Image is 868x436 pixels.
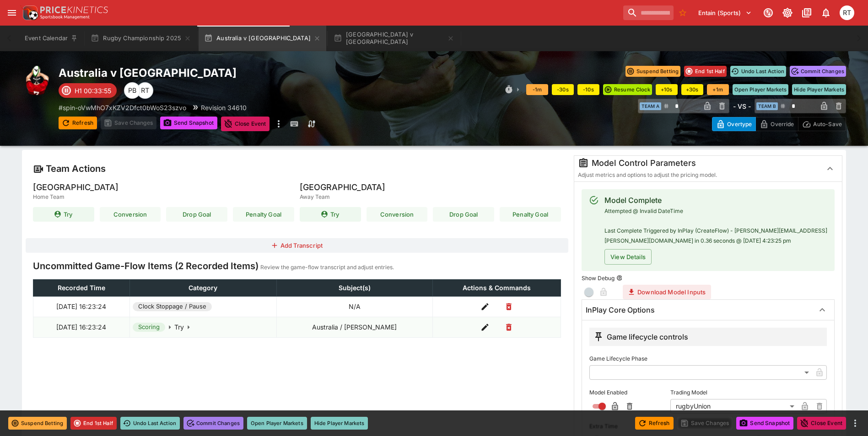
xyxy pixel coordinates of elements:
td: Australia / [PERSON_NAME] [276,317,433,337]
div: Start From [712,117,846,131]
button: Connected to PK [760,5,776,21]
button: Commit Changes [183,417,243,430]
h2: Copy To Clipboard [59,66,453,80]
h6: InPlay Core Options [586,305,655,315]
label: Model Enabled [589,385,665,399]
button: Refresh [59,117,97,129]
button: -1m [526,84,548,95]
p: Copy To Clipboard [59,103,186,112]
th: Subject(s) [276,279,433,296]
h4: Uncommitted Game-Flow Items (2 Recorded Items) [33,260,259,272]
p: Override [771,119,794,129]
button: open drawer [4,5,20,21]
img: PriceKinetics [40,6,108,13]
button: +30s [681,84,703,95]
svg: Clock Controls [504,85,513,94]
button: Add Transcript [26,238,568,253]
button: Australia v [GEOGRAPHIC_DATA] [199,26,326,51]
button: Rugby Championship 2025 [85,26,197,51]
button: End 1st Half [684,66,727,77]
img: PriceKinetics Logo [20,4,38,22]
button: Close Event [797,417,846,430]
button: Override [755,117,798,131]
span: Home Team [33,192,119,202]
button: Overtype [712,117,756,131]
button: Send Snapshot [736,417,793,430]
button: Penalty Goal [500,207,561,222]
button: Try [33,207,94,222]
button: Conversion [367,207,428,222]
button: Notifications [818,5,834,21]
h4: Team Actions [46,163,106,175]
button: Suspend Betting [8,417,67,430]
div: Richard Tatton [840,5,854,20]
p: Revision 34610 [201,103,247,112]
th: Recorded Time [33,279,130,296]
button: Hide Player Markets [792,84,846,95]
div: rugbyUnion [670,399,798,414]
button: No Bookmarks [675,5,690,20]
p: Try [174,322,184,332]
button: Auto-Save [798,117,846,131]
div: Richard Tatton [137,82,153,99]
div: Peter Bishop [124,82,140,99]
button: Refresh [635,417,674,430]
button: Toggle light/dark mode [779,5,796,21]
label: Game Lifecycle Phase [589,351,827,365]
p: Auto-Save [813,119,842,129]
div: Game lifecycle controls [593,331,688,342]
button: View Details [604,249,652,265]
span: Adjust metrics and options to adjust the pricing model. [578,171,717,178]
span: Team B [756,102,778,110]
button: more [850,418,861,429]
td: [DATE] 16:23:24 [33,296,130,317]
button: Resume Clock [603,84,652,95]
button: Commit Changes [790,66,846,77]
button: Event Calendar [19,26,83,51]
button: Undo Last Action [120,417,180,430]
button: Drop Goal [166,207,227,222]
input: search [623,5,674,20]
button: Try [300,207,361,222]
button: +1m [707,84,729,95]
button: Conversion [100,207,161,222]
button: End 1st Half [70,417,117,430]
img: Sportsbook Management [40,15,90,19]
button: -30s [552,84,574,95]
button: Download Model Inputs [623,285,711,299]
span: Away Team [300,192,385,202]
span: Team A [640,102,661,110]
p: Review the game-flow transcript and adjust entries. [260,263,394,272]
button: -10s [577,84,599,95]
p: Show Debug [582,274,615,282]
img: rugby_union.png [22,66,51,95]
p: H1 00:33:55 [75,86,111,96]
button: Richard Tatton [837,3,857,23]
button: Hide Player Markets [311,417,368,430]
button: [GEOGRAPHIC_DATA] v [GEOGRAPHIC_DATA] [328,26,460,51]
h5: [GEOGRAPHIC_DATA] [33,182,119,192]
button: Drop Goal [433,207,494,222]
button: +10s [656,84,678,95]
button: Open Player Markets [247,417,307,430]
span: Scoring [133,323,165,332]
h5: [GEOGRAPHIC_DATA] [300,182,385,192]
div: Model Complete [604,195,827,206]
button: Send Snapshot [160,117,217,129]
h6: - VS - [733,101,751,111]
button: Select Tenant [693,5,757,20]
button: Suspend Betting [625,66,680,77]
th: Actions & Commands [433,279,561,296]
label: Trading Model [670,385,827,399]
td: N/A [276,296,433,317]
button: Penalty Goal [233,207,294,222]
button: more [273,117,284,131]
span: Attempted @ Invalid DateTime Last Complete Triggered by InPlay (CreateFlow) - [PERSON_NAME][EMAIL... [604,207,827,245]
button: Undo Last Action [730,66,786,77]
button: Open Player Markets [733,84,789,95]
button: Show Debug [616,275,623,281]
button: Close Event [221,117,270,131]
td: [DATE] 16:23:24 [33,317,130,337]
th: Category [129,279,276,296]
p: Overtype [727,119,752,129]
